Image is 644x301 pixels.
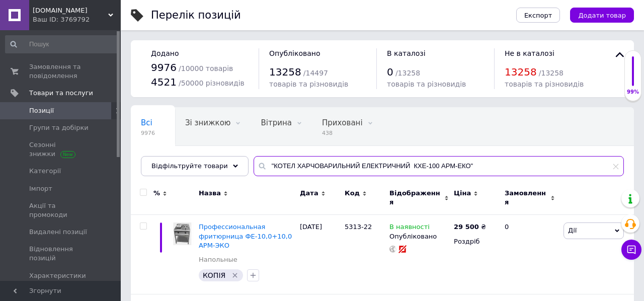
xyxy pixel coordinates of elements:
span: / 14497 [303,69,328,77]
div: ₴ [454,222,486,232]
span: % [153,189,160,198]
span: товарів та різновидів [269,80,348,88]
span: 5313-22 [345,223,372,231]
span: / 13258 [395,69,420,77]
span: 13258 [269,66,301,78]
span: Відновлення позицій [29,245,93,263]
span: Позиції [29,106,54,115]
span: Ціна [454,189,471,198]
span: Імпорт [29,184,52,193]
div: [DATE] [297,215,342,294]
button: Додати товар [570,8,634,23]
span: Опубліковано [269,49,320,57]
span: Дата [300,189,318,198]
span: Вітрина [261,118,291,127]
div: Опубліковано [389,232,449,241]
span: В каталозі [387,49,426,57]
svg: Видалити мітку [231,271,239,279]
span: Товари та послуги [29,89,93,98]
div: Ваш ID: 3769792 [33,15,121,24]
span: 9976 [141,129,155,137]
span: товарів та різновидів [505,80,584,88]
b: 29 500 [454,223,479,231]
span: В наявності [389,223,430,234]
span: 4521 [151,76,177,88]
span: Акції та промокоди [29,201,93,219]
div: Перелік позицій [151,10,241,21]
a: Напольные [199,255,237,264]
a: Профессиональная фритюрница ФЕ-10,0+10,0 АРМ-ЭКО [199,223,292,249]
span: Видалені позиції [29,228,87,237]
span: Сезонні знижки [29,140,93,159]
span: Додати товар [578,12,626,19]
img: Профессиональная фритюрница ФЕ-10,0+10,0 АРМ-ЭКО [171,222,194,245]
span: 13258 [505,66,537,78]
span: 0 [387,66,393,78]
div: 0 [499,215,561,294]
span: Категорії [29,167,61,176]
button: Чат з покупцем [621,240,641,260]
input: Пошук [5,35,119,53]
span: Код [345,189,360,198]
div: Роздріб [454,237,496,246]
span: Всі [141,118,152,127]
span: Приховані [322,118,363,127]
span: Назва [199,189,221,198]
span: 9976 [151,61,177,73]
span: Характеристики [29,271,86,280]
span: товарів та різновидів [387,80,466,88]
input: Пошук по назві позиції, артикулу і пошуковим запитам [254,156,624,176]
span: Групи та добірки [29,123,89,132]
span: Замовлення та повідомлення [29,62,93,81]
span: 438 [322,129,363,137]
span: / 13258 [539,69,563,77]
span: Зі знижкою [185,118,230,127]
span: Замовлення [505,189,548,207]
span: Додано [151,49,179,57]
div: 99% [625,89,641,96]
span: Опубліковані [141,157,193,166]
span: Експорт [524,12,552,19]
span: КОПІЯ [203,271,225,279]
span: Відфільтруйте товари [151,162,228,170]
span: Не в каталозі [505,49,554,57]
span: / 50000 різновидів [179,79,245,87]
span: Gastroline.pro [33,6,108,15]
button: Експорт [516,8,560,23]
span: / 10000 товарів [179,64,233,72]
span: Дії [568,227,577,234]
span: Відображення [389,189,442,207]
